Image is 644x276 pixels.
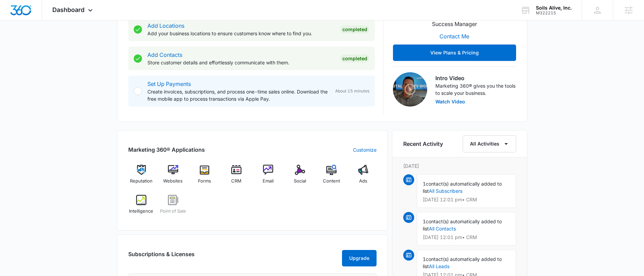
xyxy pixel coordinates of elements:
[128,165,155,189] a: Reputation
[323,178,340,185] span: Content
[128,146,205,154] h2: Marketing 360® Applications
[223,165,250,189] a: CRM
[403,162,516,170] p: [DATE]
[536,5,572,11] div: account name
[359,178,367,185] span: Ads
[147,59,335,66] p: Store customer details and effortlessly communicate with them.
[340,54,369,63] div: Completed
[353,146,377,153] a: Customize
[198,178,211,185] span: Forms
[432,20,477,28] p: Success Manager
[130,178,153,185] span: Reputation
[393,45,516,61] button: View Plans & Pricing
[160,208,186,215] span: Point of Sale
[423,256,426,262] span: 1
[429,188,462,194] a: All Subscribers
[160,195,186,219] a: Point of Sale
[255,165,281,189] a: Email
[403,140,443,148] h6: Recent Activity
[435,99,465,104] button: Watch Video
[147,80,191,87] a: Set Up Payments
[423,197,510,202] p: [DATE] 12:01 pm • CRM
[128,195,155,219] a: Intelligence
[287,165,313,189] a: Social
[429,226,456,231] a: All Contacts
[435,74,516,82] h3: Intro Video
[294,178,306,185] span: Social
[423,256,502,269] span: contact(s) automatically added to list
[129,208,153,215] span: Intelligence
[231,178,241,185] span: CRM
[163,178,183,185] span: Websites
[423,218,426,224] span: 1
[263,178,274,185] span: Email
[536,11,572,15] div: account id
[429,263,449,269] a: All Leads
[393,72,427,106] img: Intro Video
[52,6,84,13] span: Dashboard
[435,82,516,97] p: Marketing 360® gives you the tools to scale your business.
[463,135,516,152] button: All Activities
[160,165,186,189] a: Websites
[318,165,345,189] a: Content
[335,88,369,94] span: About 15 minutes
[342,250,377,266] button: Upgrade
[147,88,330,102] p: Create invoices, subscriptions, and process one-time sales online. Download the free mobile app t...
[423,181,426,187] span: 1
[128,250,195,264] h2: Subscriptions & Licenses
[433,28,476,45] button: Contact Me
[423,218,502,231] span: contact(s) automatically added to list
[423,235,510,240] p: [DATE] 12:01 pm • CRM
[147,51,182,58] a: Add Contacts
[423,181,502,194] span: contact(s) automatically added to list
[350,165,377,189] a: Ads
[147,22,184,29] a: Add Locations
[192,165,218,189] a: Forms
[340,25,369,34] div: Completed
[147,30,335,37] p: Add your business locations to ensure customers know where to find you.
